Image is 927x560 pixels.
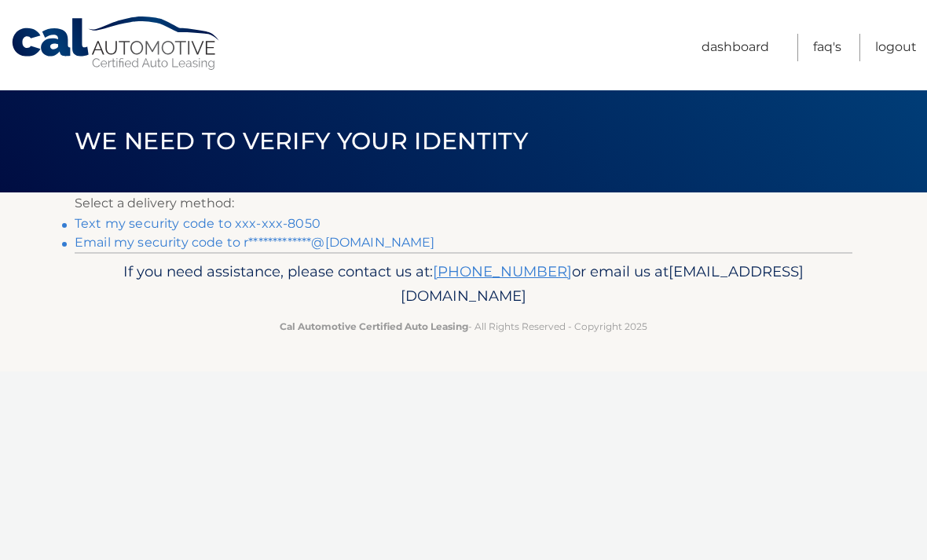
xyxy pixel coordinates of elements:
[433,262,572,280] a: [PHONE_NUMBER]
[75,192,852,214] p: Select a delivery method:
[75,126,528,156] span: We need to verify your identity
[280,320,468,332] strong: Cal Automotive Certified Auto Leasing
[875,34,917,61] a: Logout
[85,259,842,309] p: If you need assistance, please contact us at: or email us at
[813,34,841,61] a: FAQ's
[75,216,321,231] a: Text my security code to xxx-xxx-8050
[85,318,842,335] p: - All Rights Reserved - Copyright 2025
[702,34,769,61] a: Dashboard
[10,16,222,71] a: Cal Automotive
